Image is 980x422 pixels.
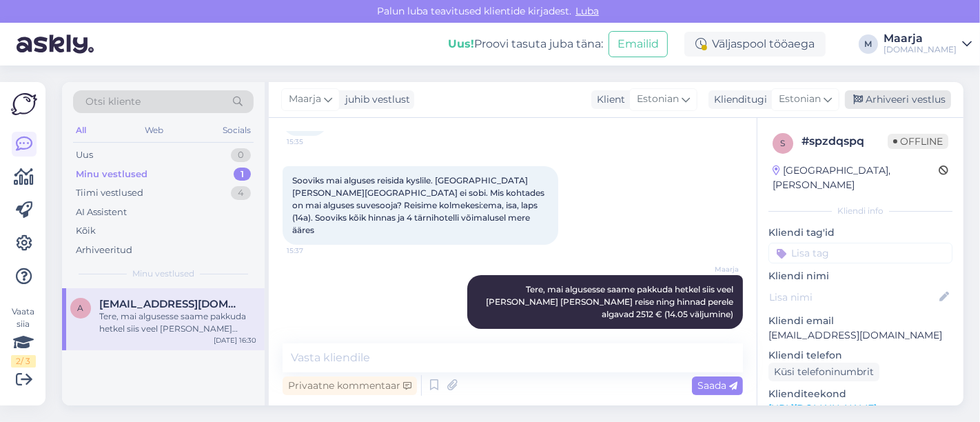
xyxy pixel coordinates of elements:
div: Klienditugi [708,92,767,107]
span: Sooviks mai alguses reisida kyslile. [GEOGRAPHIC_DATA] [PERSON_NAME][GEOGRAPHIC_DATA] ei sobi. Mi... [292,175,547,235]
span: Luba [571,5,603,17]
div: Proovi tasuta juba täna: [448,36,603,52]
span: annesang63@gmail.com [99,298,243,310]
div: Klient [591,92,625,107]
div: Privaatne kommentaar [283,376,417,395]
span: Offline [888,134,948,149]
div: 2 / 3 [11,355,36,368]
a: Maarja[DOMAIN_NAME] [884,33,972,55]
input: Lisa nimi [769,290,937,305]
div: All [73,121,89,139]
p: Kliendi telefon [768,348,952,363]
div: Tiimi vestlused [76,186,143,200]
div: Web [143,121,167,139]
b: Uus! [448,37,474,50]
div: 0 [231,148,251,162]
a: [URL][DOMAIN_NAME] [768,402,877,414]
div: Maarja [884,33,957,44]
img: Askly Logo [11,93,37,115]
div: [GEOGRAPHIC_DATA], [PERSON_NAME] [773,163,939,192]
div: Minu vestlused [76,168,147,181]
span: 16:30 [687,330,739,340]
span: s [781,138,786,148]
p: Kliendi tag'id [768,225,952,240]
p: Klienditeekond [768,387,952,401]
div: # spzdqspq [802,133,888,150]
p: Kliendi email [768,314,952,328]
span: 15:37 [287,245,338,256]
span: 15:35 [287,137,338,147]
div: Arhiveeri vestlus [845,90,951,109]
span: Tere, mai algusesse saame pakkuda hetkel siis veel [PERSON_NAME] [PERSON_NAME] reise ning hinnad ... [486,284,735,319]
div: AI Assistent [76,205,127,219]
input: Lisa tag [768,243,952,263]
div: Küsi telefoninumbrit [768,363,879,381]
div: 1 [234,168,251,181]
span: Minu vestlused [132,268,194,280]
div: Arhiveeritud [76,243,132,257]
span: Maarja [289,92,321,107]
div: Väljaspool tööaega [684,32,826,57]
div: [DATE] 16:30 [214,335,256,345]
div: Socials [220,121,254,139]
button: Emailid [609,31,668,57]
span: a [78,303,84,313]
div: [DOMAIN_NAME] [884,44,957,55]
div: Vaata siia [11,305,36,368]
p: Kliendi nimi [768,269,952,283]
span: Saada [697,379,737,392]
span: Maarja [687,264,739,274]
p: [EMAIL_ADDRESS][DOMAIN_NAME] [768,328,952,343]
div: Uus [76,148,93,162]
span: Otsi kliente [85,94,141,109]
div: 4 [231,186,251,200]
div: Kõik [76,224,96,238]
div: M [859,34,878,54]
div: Tere, mai algusesse saame pakkuda hetkel siis veel [PERSON_NAME] [PERSON_NAME] reise ning hinnad ... [99,310,256,335]
span: Estonian [637,92,679,107]
div: Kliendi info [768,205,952,217]
span: Estonian [779,92,821,107]
div: juhib vestlust [340,92,410,107]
